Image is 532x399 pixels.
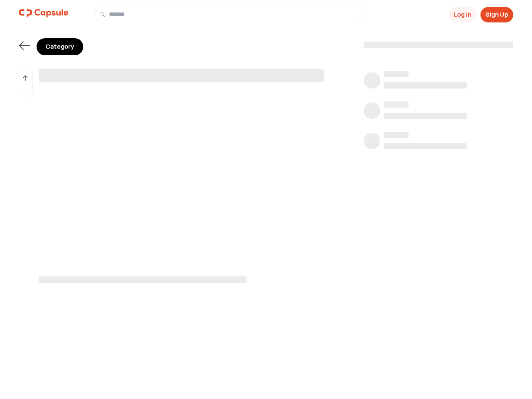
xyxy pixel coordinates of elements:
span: ‌ [384,143,467,149]
span: ‌ [364,42,513,48]
span: ‌ [364,74,380,90]
span: ‌ [384,113,467,119]
span: ‌ [364,134,380,151]
span: ‌ [364,104,380,121]
span: ‌ [384,82,467,89]
span: ‌ [384,101,409,108]
span: ‌ [384,132,409,138]
span: ‌ [384,71,409,77]
img: logo [19,5,69,22]
a: logo [19,5,69,24]
button: Sign Up [480,7,513,22]
button: Log In [449,7,476,22]
span: ‌ [39,276,246,283]
div: Category [37,38,83,55]
span: ‌ [39,69,324,82]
